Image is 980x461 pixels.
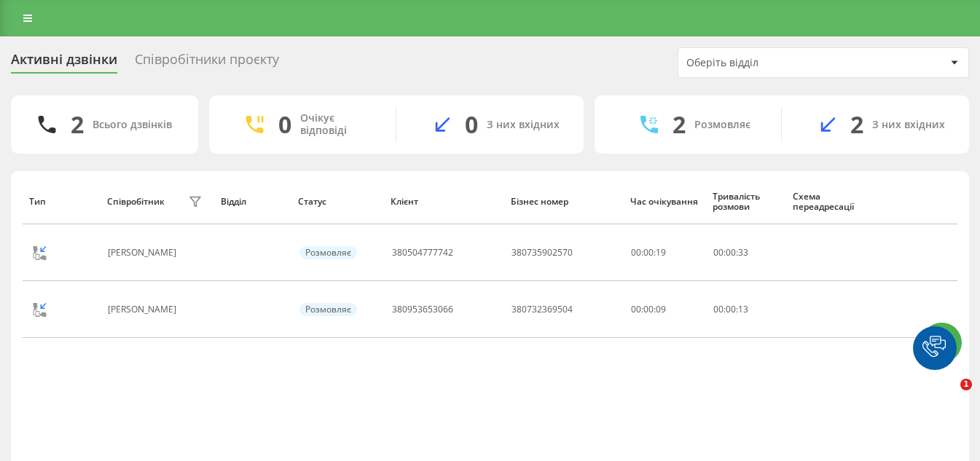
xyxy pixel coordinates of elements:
div: Розмовляє [299,246,357,259]
div: Розмовляє [299,303,357,316]
span: 00 [726,246,736,259]
div: Відділ [221,197,285,207]
span: 33 [738,246,748,259]
div: Співробітник [107,197,165,207]
div: З них вхідних [487,119,560,131]
div: : : [713,248,748,258]
div: 00:00:09 [631,304,697,315]
div: 380953653066 [392,304,453,315]
span: 00 [713,246,724,259]
div: 380732369504 [511,304,573,315]
span: 00 [726,303,736,315]
span: 00 [713,303,724,315]
div: : : [713,304,748,315]
iframe: Intercom live chat [930,379,965,414]
div: 0 [278,111,291,138]
div: Бізнес номер [511,197,616,207]
div: Розмовляє [694,119,750,131]
span: 1 [960,379,972,390]
div: Схема переадресації [793,192,873,213]
div: Оберіть відділ [686,57,861,69]
div: Активні дзвінки [11,52,117,74]
div: З них вхідних [872,119,945,131]
span: 13 [738,303,748,315]
div: 2 [71,111,84,138]
div: 380735902570 [511,248,573,258]
div: Співробітники проєкту [135,52,279,74]
div: Тривалість розмови [713,192,779,213]
div: [PERSON_NAME] [108,304,180,315]
div: Статус [298,197,377,207]
div: Очікує відповіді [300,112,374,137]
div: Час очікування [630,197,699,207]
div: Всього дзвінків [93,119,172,131]
div: 0 [465,111,478,138]
div: 2 [850,111,863,138]
div: [PERSON_NAME] [108,248,180,258]
div: 00:00:19 [631,248,697,258]
div: 2 [673,111,686,138]
div: Тип [29,197,93,207]
div: Клієнт [391,197,496,207]
div: 380504777742 [392,248,453,258]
